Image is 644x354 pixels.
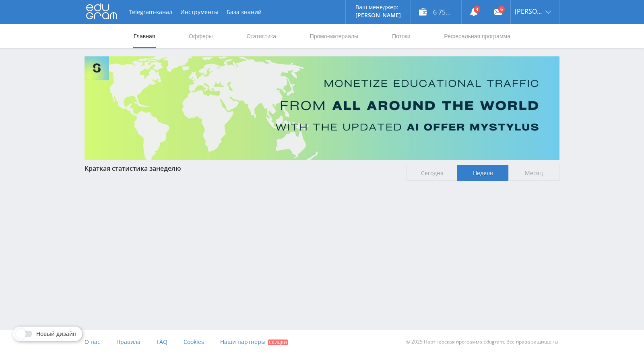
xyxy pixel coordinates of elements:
[116,330,140,354] a: Правила
[85,165,398,172] div: Краткая статистика за
[355,12,401,19] p: [PERSON_NAME]
[355,4,401,10] p: Ваш менеджер:
[157,330,167,354] a: FAQ
[326,330,559,354] div: © 2025 Партнёрская программа Edugram. Все права защищены.
[116,338,140,346] span: Правила
[188,24,214,48] a: Офферы
[85,330,100,354] a: О нас
[156,164,181,173] span: неделю
[268,340,288,345] span: Скидки
[508,165,559,181] span: Месяц
[246,24,277,48] a: Статистика
[391,24,411,48] a: Потоки
[457,165,508,181] span: Неделя
[184,330,204,354] a: Cookies
[36,331,76,337] span: Новый дизайн
[515,8,543,14] span: [PERSON_NAME]
[220,330,288,354] a: Наши партнеры Скидки
[184,338,204,346] span: Cookies
[309,24,359,48] a: Промо-материалы
[157,338,167,346] span: FAQ
[443,24,511,48] a: Реферальная программа
[85,338,100,346] span: О нас
[85,56,559,160] img: Banner
[133,24,156,48] a: Главная
[220,338,266,346] span: Наши партнеры
[407,165,458,181] span: Сегодня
